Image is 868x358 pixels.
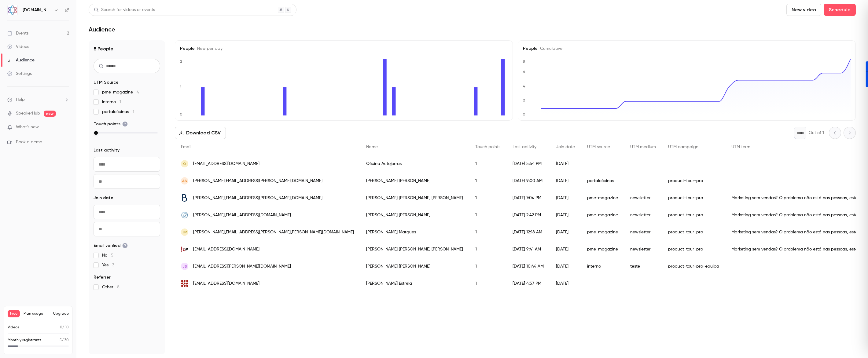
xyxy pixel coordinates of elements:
[180,46,508,52] h5: People
[506,206,550,224] div: [DATE] 2:42 PM
[475,145,500,149] span: Touch points
[8,338,42,343] p: Monthly registrants
[550,224,581,241] div: [DATE]
[550,172,581,189] div: [DATE]
[94,147,120,153] span: Last activity
[89,26,115,33] h1: Audience
[193,195,322,201] span: [PERSON_NAME][EMAIL_ADDRESS][PERSON_NAME][DOMAIN_NAME]
[662,206,725,224] div: product-tour-pro
[366,145,378,149] span: Name
[469,189,506,206] div: 1
[7,44,29,50] div: Videos
[581,241,624,258] div: pme-magazine
[662,241,725,258] div: product-tour-pro
[102,99,121,105] span: interno
[183,161,186,166] span: O
[60,338,69,343] p: / 30
[581,258,624,275] div: interno
[193,263,291,270] span: [EMAIL_ADDRESS][PERSON_NAME][DOMAIN_NAME]
[180,59,182,64] text: 2
[16,139,42,145] span: Book a demo
[523,59,525,64] text: 8
[581,206,624,224] div: pme-magazine
[506,224,550,241] div: [DATE] 12:18 AM
[175,127,226,139] button: Download CSV
[538,46,562,51] span: Cumulative
[137,90,139,94] span: 4
[8,310,20,317] span: Free
[550,258,581,275] div: [DATE]
[102,252,113,258] span: No
[181,194,188,202] img: basilaris.com
[181,211,188,219] img: iapmei.pt
[469,155,506,172] div: 1
[506,172,550,189] div: [DATE] 9:00 AM
[16,97,25,103] span: Help
[102,89,139,95] span: pme-magazine
[193,246,259,253] span: [EMAIL_ADDRESS][DOMAIN_NAME]
[360,189,469,206] div: [PERSON_NAME] [PERSON_NAME] [PERSON_NAME]
[94,7,155,13] div: Search for videos or events
[624,189,662,206] div: newsletter
[94,121,128,127] span: Touch points
[7,57,35,63] div: Audience
[506,241,550,258] div: [DATE] 9:41 AM
[786,4,821,16] button: New video
[102,262,114,268] span: Yes
[60,326,62,329] span: 0
[360,155,469,172] div: Oficina Autojerras
[662,189,725,206] div: product-tour-pro
[7,71,32,77] div: Settings
[662,258,725,275] div: product-tour-pro-equipa
[624,224,662,241] div: newsletter
[360,258,469,275] div: [PERSON_NAME] [PERSON_NAME]
[360,275,469,292] div: [PERSON_NAME] Estrela
[60,338,62,342] span: 5
[181,145,191,149] span: Email
[94,79,119,86] span: UTM Source
[523,112,525,116] text: 0
[550,275,581,292] div: [DATE]
[360,241,469,258] div: [PERSON_NAME] [PERSON_NAME] [PERSON_NAME]
[112,263,114,267] span: 3
[193,161,259,167] span: [EMAIL_ADDRESS][DOMAIN_NAME]
[94,131,98,135] div: max
[8,325,19,330] p: Videos
[624,206,662,224] div: newsletter
[550,241,581,258] div: [DATE]
[7,97,69,103] li: help-dropdown-opener
[523,84,525,88] text: 4
[506,258,550,275] div: [DATE] 10:44 AM
[469,224,506,241] div: 1
[94,274,111,280] span: Referrer
[624,258,662,275] div: teste
[181,280,188,287] img: amt.group
[523,98,525,102] text: 2
[102,284,120,290] span: Other
[360,172,469,189] div: [PERSON_NAME] [PERSON_NAME]
[182,264,187,269] span: JS
[556,145,575,149] span: Join date
[731,145,750,149] span: UTM term
[581,224,624,241] div: pme-magazine
[809,130,824,136] p: Out of 1
[550,189,581,206] div: [DATE]
[824,4,856,16] button: Schedule
[53,311,69,316] button: Upgrade
[193,280,259,287] span: [EMAIL_ADDRESS][DOMAIN_NAME]
[60,325,69,330] p: / 10
[44,111,56,117] span: new
[630,145,656,149] span: UTM medium
[23,7,51,13] h6: [DOMAIN_NAME]
[513,145,536,149] span: Last activity
[180,84,181,88] text: 1
[24,311,50,316] span: Plan usage
[182,178,187,184] span: AB
[94,45,160,53] h1: 8 People
[193,178,322,184] span: [PERSON_NAME][EMAIL_ADDRESS][PERSON_NAME][DOMAIN_NAME]
[587,145,610,149] span: UTM source
[662,172,725,189] div: product-tour-pro
[94,243,128,249] span: Email verified
[117,285,120,289] span: 8
[506,189,550,206] div: [DATE] 7:04 PM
